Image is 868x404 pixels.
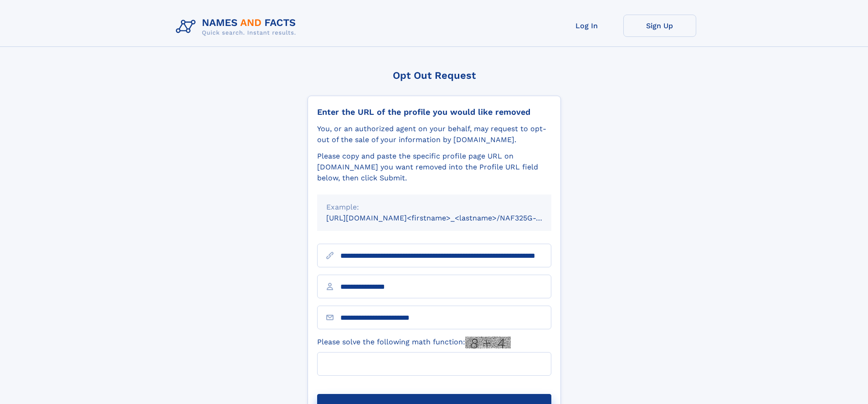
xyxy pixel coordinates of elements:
small: [URL][DOMAIN_NAME]<firstname>_<lastname>/NAF325G-xxxxxxxx [326,214,569,222]
div: Opt Out Request [308,70,561,81]
img: Logo Names and Facts [172,15,303,39]
div: Example: [326,202,542,213]
div: Enter the URL of the profile you would like removed [317,107,551,117]
a: Log In [550,15,623,37]
div: You, or an authorized agent on your behalf, may request to opt-out of the sale of your informatio... [317,123,551,145]
div: Please copy and paste the specific profile page URL on [DOMAIN_NAME] you want removed into the Pr... [317,151,551,184]
label: Please solve the following math function: [317,337,511,348]
a: Sign Up [623,15,696,37]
